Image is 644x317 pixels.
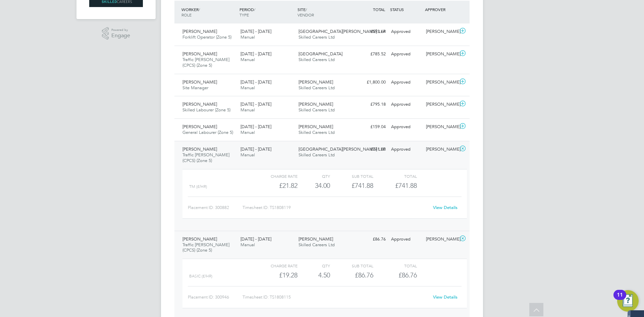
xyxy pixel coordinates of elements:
[433,294,458,300] a: View Details
[240,146,271,152] span: [DATE] - [DATE]
[182,242,229,253] span: Traffic [PERSON_NAME] (CPCS) (Zone 5)
[298,270,330,281] div: 4.50
[240,236,271,242] span: [DATE] - [DATE]
[388,234,423,245] div: Approved
[298,12,314,17] span: VENDOR
[299,101,333,107] span: [PERSON_NAME]
[617,295,623,304] div: 11
[354,121,388,133] div: £159.04
[299,34,335,40] span: Skilled Careers Ltd
[182,124,217,129] span: [PERSON_NAME]
[254,7,255,12] span: /
[299,79,333,85] span: [PERSON_NAME]
[299,124,333,129] span: [PERSON_NAME]
[388,49,423,60] div: Approved
[330,262,373,270] div: Sub Total
[240,101,271,107] span: [DATE] - [DATE]
[180,3,238,21] div: WORKER
[354,144,388,155] div: £741.88
[388,144,423,155] div: Approved
[238,3,296,21] div: PERIOD
[373,172,417,180] div: Total
[330,180,373,191] div: £741.88
[299,29,385,34] span: [GEOGRAPHIC_DATA][PERSON_NAME] LLP
[182,85,208,91] span: Site Manager
[240,152,255,158] span: Manual
[423,99,458,110] div: [PERSON_NAME]
[330,270,373,281] div: £86.76
[299,129,335,135] span: Skilled Careers Ltd
[182,129,233,135] span: General Labourer (Zone 5)
[354,49,388,60] div: £785.52
[299,242,335,248] span: Skilled Careers Ltd
[354,77,388,88] div: £1,800.00
[188,292,243,303] div: Placement ID: 300946
[254,270,298,281] div: £19.28
[388,3,423,15] div: STATUS
[182,29,217,34] span: [PERSON_NAME]
[423,3,458,15] div: APPROVER
[373,262,417,270] div: Total
[423,234,458,245] div: [PERSON_NAME]
[299,51,342,57] span: [GEOGRAPHIC_DATA]
[240,79,271,85] span: [DATE] - [DATE]
[299,57,335,62] span: Skilled Careers Ltd
[181,12,192,17] span: ROLE
[388,26,423,37] div: Approved
[182,57,229,68] span: Traffic [PERSON_NAME] (CPCS) (Zone 5)
[240,129,255,135] span: Manual
[354,26,388,37] div: £593.64
[395,181,417,190] span: £741.88
[102,27,130,40] a: Powered byEngage
[182,152,229,163] span: Traffic [PERSON_NAME] (CPCS) (Zone 5)
[330,172,373,180] div: Sub Total
[182,107,230,113] span: Skilled Labourer (Zone 5)
[423,77,458,88] div: [PERSON_NAME]
[299,146,385,152] span: [GEOGRAPHIC_DATA][PERSON_NAME] LLP
[189,274,212,278] span: Basic (£/HR)
[398,271,417,279] span: £86.76
[182,51,217,57] span: [PERSON_NAME]
[188,202,243,213] div: Placement ID: 300882
[243,202,429,213] div: Timesheet ID: TS1808119
[182,79,217,85] span: [PERSON_NAME]
[254,172,298,180] div: Charge rate
[182,101,217,107] span: [PERSON_NAME]
[299,152,335,158] span: Skilled Careers Ltd
[299,85,335,91] span: Skilled Careers Ltd
[298,172,330,180] div: QTY
[298,180,330,191] div: 34.00
[254,180,298,191] div: £21.82
[243,292,429,303] div: Timesheet ID: TS1808115
[299,236,333,242] span: [PERSON_NAME]
[298,262,330,270] div: QTY
[423,26,458,37] div: [PERSON_NAME]
[240,51,271,57] span: [DATE] - [DATE]
[240,29,271,34] span: [DATE] - [DATE]
[111,33,130,39] span: Engage
[388,121,423,133] div: Approved
[354,99,388,110] div: £795.18
[296,3,354,21] div: SITE
[240,242,255,248] span: Manual
[182,34,231,40] span: Forklift Operator (Zone 5)
[240,57,255,62] span: Manual
[199,7,200,12] span: /
[373,7,385,12] span: TOTAL
[423,144,458,155] div: [PERSON_NAME]
[423,121,458,133] div: [PERSON_NAME]
[182,146,217,152] span: [PERSON_NAME]
[189,184,207,189] span: tm (£/HR)
[240,85,255,91] span: Manual
[254,262,298,270] div: Charge rate
[423,49,458,60] div: [PERSON_NAME]
[299,107,335,113] span: Skilled Careers Ltd
[240,124,271,129] span: [DATE] - [DATE]
[239,12,249,17] span: TYPE
[240,34,255,40] span: Manual
[388,77,423,88] div: Approved
[182,236,217,242] span: [PERSON_NAME]
[617,290,639,312] button: Open Resource Center, 11 new notifications
[354,234,388,245] div: £86.76
[388,99,423,110] div: Approved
